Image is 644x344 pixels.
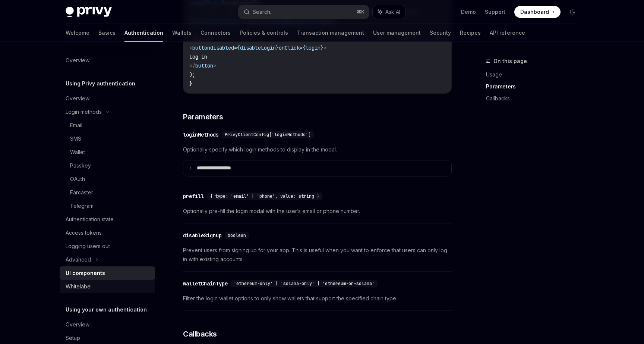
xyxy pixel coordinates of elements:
a: Callbacks [486,93,584,104]
span: Log in [189,53,207,60]
a: Email [60,119,155,132]
div: Setup [66,334,80,343]
div: Wallet [70,148,85,157]
div: SMS [70,134,81,143]
a: Dashboard [514,6,561,18]
span: } [189,80,192,87]
span: Optionally pre-fill the login modal with the user’s email or phone number. [183,207,452,216]
a: Whitelabel [60,280,155,293]
a: Farcaster [60,186,155,199]
span: Parameters [183,112,223,122]
span: 'ethereum-only' | 'solana-only' | 'ethereum-or-solana' [234,281,375,287]
span: PrivyClientConfig['loginMethods'] [225,132,311,138]
span: } [321,44,323,51]
div: Overview [66,94,89,103]
img: dark logo [66,7,112,17]
div: Email [70,121,82,130]
div: Telegram [70,201,94,210]
a: Connectors [201,24,231,42]
span: > [213,62,216,69]
h5: Using your own authentication [66,305,147,314]
div: Farcaster [70,188,93,197]
div: Login methods [66,107,102,116]
span: = [234,44,237,51]
a: Overview [60,318,155,331]
div: Advanced [66,255,91,264]
div: loginMethods [183,131,219,138]
a: User management [373,24,421,42]
span: Optionally specify which login methods to display in the modal. [183,145,452,154]
span: > [323,44,326,51]
div: Access tokens [66,228,102,237]
span: = [300,44,303,51]
a: API reference [490,24,525,42]
div: Whitelabel [66,282,92,291]
a: Overview [60,54,155,67]
span: </ [189,62,195,69]
div: prefill [183,193,204,200]
a: Support [485,8,505,16]
div: UI components [66,269,105,278]
span: < [189,44,192,51]
div: OAuth [70,175,85,184]
span: On this page [493,57,527,66]
span: button [195,62,213,69]
a: Security [430,24,451,42]
span: disabled [210,44,234,51]
span: Prevent users from signing up for your app. This is useful when you want to enforce that users ca... [183,246,452,264]
span: button [192,44,210,51]
span: ⌘ K [357,9,364,15]
span: login [306,44,321,51]
span: Filter the login wallet options to only show wallets that support the specified chain type. [183,294,452,303]
div: Search... [253,7,274,16]
a: Transaction management [297,24,364,42]
a: Parameters [486,81,584,93]
span: boolean [228,232,246,238]
div: Authentication state [66,215,114,224]
div: Overview [66,56,89,65]
a: Welcome [66,24,89,42]
span: onClick [279,44,300,51]
a: SMS [60,132,155,146]
span: { type: 'email' | 'phone', value: string } [210,193,319,199]
span: ); [189,71,195,78]
a: Telegram [60,199,155,213]
button: Ask AI [373,5,405,19]
a: Passkey [60,159,155,172]
span: Ask AI [385,8,400,16]
div: Overview [66,320,89,329]
a: Wallet [60,146,155,159]
a: UI components [60,266,155,280]
div: Logging users out [66,242,110,251]
a: Access tokens [60,226,155,240]
h5: Using Privy authentication [66,79,135,88]
a: Policies & controls [240,24,288,42]
a: OAuth [60,172,155,186]
span: { [237,44,240,51]
a: Authentication [124,24,163,42]
span: disableLogin [240,44,276,51]
span: } [276,44,279,51]
a: Logging users out [60,240,155,253]
a: Basics [98,24,116,42]
button: Toggle dark mode [566,6,578,18]
div: Passkey [70,161,91,170]
a: Usage [486,69,584,81]
a: Recipes [460,24,481,42]
span: Dashboard [520,8,549,16]
span: { [303,44,306,51]
button: Search...⌘K [239,5,369,19]
a: Wallets [172,24,192,42]
a: Demo [461,8,476,16]
div: walletChainType [183,280,228,287]
a: Overview [60,92,155,105]
a: Authentication state [60,213,155,226]
div: disableSignup [183,232,222,239]
span: Callbacks [183,329,217,339]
